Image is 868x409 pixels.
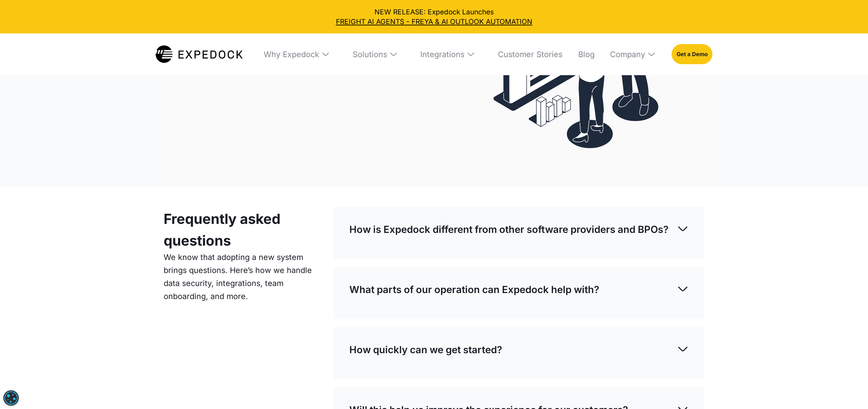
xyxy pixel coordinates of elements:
div: Why Expedock [257,33,337,75]
div: Company [603,33,663,75]
div: Why Expedock [264,49,319,59]
a: Customer Stories [491,33,562,75]
div: Integrations [413,33,482,75]
iframe: Chat Widget [756,337,868,409]
p: What parts of our operation can Expedock help with? [349,283,599,297]
a: FREIGHT AI AGENTS - FREYA & AI OUTLOOK AUTOMATION [7,17,861,26]
p: How quickly can we get started? [349,343,502,357]
div: Solutions [346,33,405,75]
a: Get a Demo [672,44,712,64]
a: Blog [571,33,595,75]
p: We know that adopting a new system brings questions. Here’s how we handle data security, integrat... [164,251,326,303]
div: Integrations [420,49,464,59]
div: Company [610,49,645,59]
p: How is Expedock different from other software providers and BPOs? [349,223,669,237]
div: NEW RELEASE: Expedock Launches [7,7,861,26]
strong: Frequently asked questions [164,211,280,249]
div: Solutions [353,49,387,59]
